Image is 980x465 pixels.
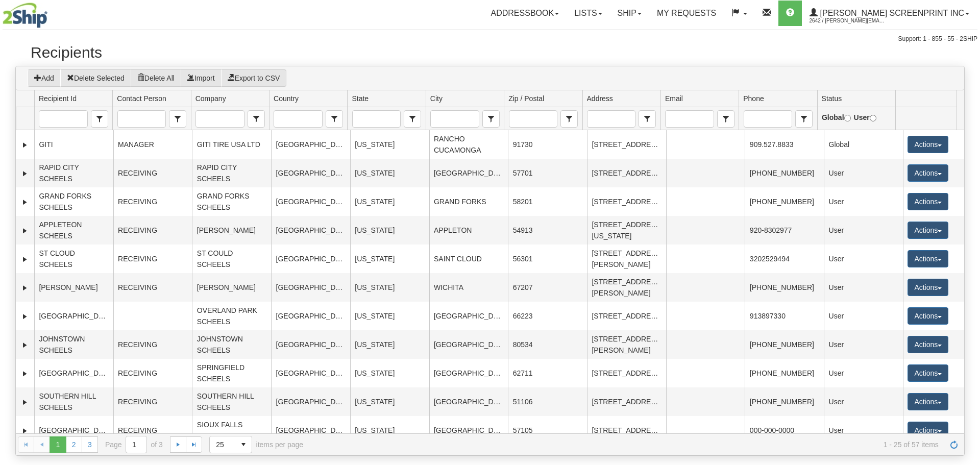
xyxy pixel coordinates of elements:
[429,159,508,187] td: [GEOGRAPHIC_DATA]
[795,110,813,128] span: Phone
[91,111,108,127] span: select
[508,387,587,416] td: 51106
[34,330,113,359] td: JOHNSTOWN SCHEELS
[113,187,192,216] td: RECEIVING
[426,107,504,130] td: filter cell
[429,187,508,216] td: GRAND FORKS
[508,359,587,387] td: 62711
[186,436,202,453] a: Go to the last page
[946,436,962,453] a: Refresh
[429,273,508,302] td: WICHITA
[248,110,265,128] span: Company
[82,436,98,453] a: 3
[895,107,957,130] td: filter cell
[169,111,186,127] span: select
[745,187,824,216] td: [PHONE_NUMBER]
[34,130,113,159] td: GITI
[192,387,271,416] td: SOUTHERN HILL SCHEELS
[34,107,112,130] td: filter cell
[271,216,350,244] td: [GEOGRAPHIC_DATA]
[824,187,903,216] td: User
[34,359,113,387] td: [GEOGRAPHIC_DATA]
[429,359,508,387] td: [GEOGRAPHIC_DATA]
[745,244,824,273] td: 3202529494
[3,35,977,43] div: Support: 1 - 855 - 55 - 2SHIP
[404,111,421,127] span: select
[404,110,421,128] span: State
[429,244,508,273] td: SAINT CLOUD
[192,187,271,216] td: GRAND FORKS SCHEELS
[248,111,264,127] span: select
[739,107,817,130] td: filter cell
[508,93,544,104] span: Zip / Postal
[649,1,724,26] a: My Requests
[20,168,30,179] a: Expand
[350,359,429,387] td: [US_STATE]
[271,302,350,330] td: [GEOGRAPHIC_DATA]
[20,254,30,264] a: Expand
[822,93,842,104] span: Status
[350,387,429,416] td: [US_STATE]
[587,216,666,244] td: [STREET_ADDRESS][US_STATE]
[16,66,964,90] div: grid toolbar
[745,302,824,330] td: 913897330
[587,93,613,104] span: Address
[34,159,113,187] td: RAPID CITY SCHEELS
[34,416,113,445] td: [GEOGRAPHIC_DATA]
[665,93,683,104] span: Email
[429,302,508,330] td: [GEOGRAPHIC_DATA]
[660,107,739,130] td: filter cell
[271,359,350,387] td: [GEOGRAPHIC_DATA]
[192,330,271,359] td: JOHNSTOWN SCHEELS
[50,436,66,453] span: Page 1
[639,110,656,128] span: Address
[31,44,949,61] h2: Recipients
[824,244,903,273] td: User
[824,302,903,330] td: User
[271,387,350,416] td: [GEOGRAPHIC_DATA]
[743,93,764,104] span: Phone
[824,359,903,387] td: User
[20,140,30,150] a: Expand
[34,244,113,273] td: ST CLOUD SCHEELS
[271,416,350,445] td: [GEOGRAPHIC_DATA]
[870,115,876,121] input: User
[350,216,429,244] td: [US_STATE]
[587,387,666,416] td: [STREET_ADDRESS]
[192,159,271,187] td: RAPID CITY SCHEELS
[20,226,30,236] a: Expand
[66,436,82,453] a: 2
[34,273,113,302] td: [PERSON_NAME]
[482,110,500,128] span: City
[429,330,508,359] td: [GEOGRAPHIC_DATA]
[657,9,716,17] span: My Requests
[181,69,222,87] button: Import
[508,273,587,302] td: 67207
[34,302,113,330] td: [GEOGRAPHIC_DATA]
[508,159,587,187] td: 57701
[113,359,192,387] td: RECEIVING
[587,273,666,302] td: [STREET_ADDRESS][PERSON_NAME]
[192,302,271,330] td: OVERLAND PARK SCHEELS
[561,111,577,127] span: select
[170,436,186,453] a: Go to the next page
[639,111,655,127] span: select
[196,111,244,127] input: Company
[118,111,166,127] input: Contact Person
[745,216,824,244] td: 920-8302977
[347,107,425,130] td: filter cell
[587,187,666,216] td: [STREET_ADDRESS]
[34,216,113,244] td: APPLETEON SCHEELS
[824,130,903,159] td: Global
[271,187,350,216] td: [GEOGRAPHIC_DATA]
[504,107,582,130] td: filter cell
[113,244,192,273] td: RECEIVING
[169,110,186,128] span: Contact Person
[587,159,666,187] td: [STREET_ADDRESS]
[908,364,948,382] button: Actions
[350,159,429,187] td: [US_STATE]
[192,244,271,273] td: ST COULD SCHEELS
[28,69,61,87] button: Add
[235,436,252,453] span: select
[271,244,350,273] td: [GEOGRAPHIC_DATA]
